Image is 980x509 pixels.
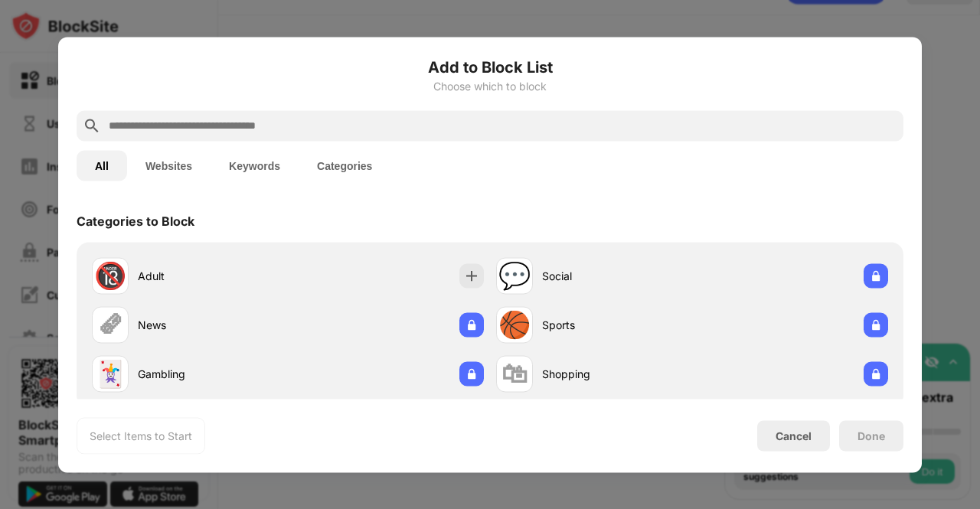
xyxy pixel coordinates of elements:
div: Done [857,429,885,442]
div: 🗞 [97,309,123,341]
button: Categories [299,150,390,181]
button: All [77,150,127,181]
div: Social [542,268,692,284]
div: 🏀 [498,309,531,341]
img: search.svg [83,116,101,135]
button: Keywords [211,150,299,181]
div: Shopping [542,366,692,382]
div: 💬 [498,260,531,292]
div: Choose which to block [77,80,903,92]
div: Cancel [776,429,812,442]
div: Sports [542,317,692,333]
button: Websites [127,150,211,181]
div: Select Items to Start [90,428,192,443]
div: Adult [138,268,288,284]
div: 🔞 [94,260,126,292]
div: Categories to Block [77,213,194,228]
div: Gambling [138,366,288,382]
h6: Add to Block List [77,55,903,78]
div: News [138,317,288,333]
div: 🛍 [501,358,528,390]
div: 🃏 [94,358,126,390]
